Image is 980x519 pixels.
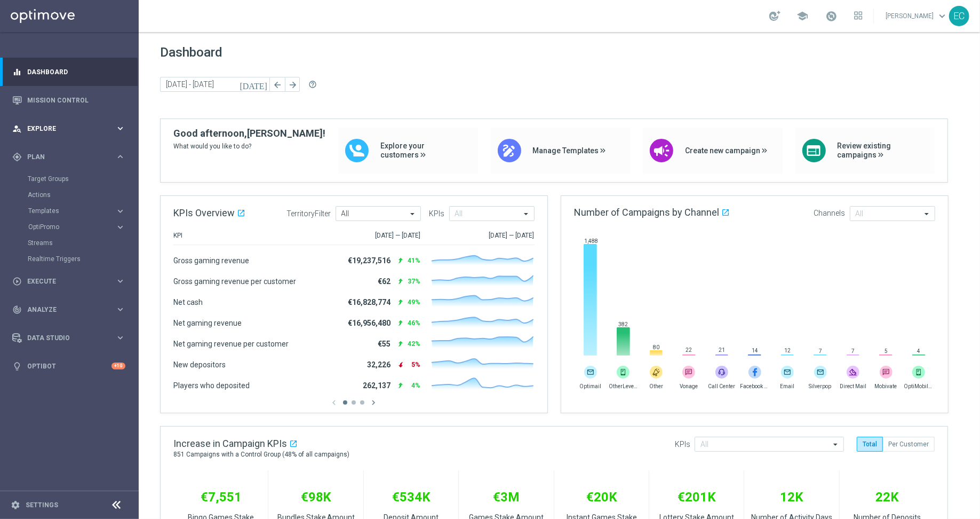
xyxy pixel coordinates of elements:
[28,203,138,219] div: Templates
[12,277,115,286] div: Execute
[12,86,125,114] div: Mission Control
[12,334,126,342] button: Data Studio keyboard_arrow_right
[12,333,115,343] div: Data Studio
[28,223,126,231] button: OptiPromo keyboard_arrow_right
[115,276,125,286] i: keyboard_arrow_right
[12,153,126,161] button: gps_fixed Plan keyboard_arrow_right
[12,152,115,162] div: Plan
[949,6,969,26] div: EC
[12,68,126,76] button: equalizer Dashboard
[12,58,125,86] div: Dashboard
[12,152,22,162] i: gps_fixed
[28,208,105,214] span: Templates
[28,224,105,230] span: OptiPromo
[27,154,115,160] span: Plan
[28,251,138,267] div: Realtime Triggers
[111,363,125,369] div: +10
[27,306,115,313] span: Analyze
[28,191,111,199] a: Actions
[12,277,126,286] button: play_circle_outline Execute keyboard_arrow_right
[12,124,126,133] button: person_search Explore keyboard_arrow_right
[12,361,22,371] i: lightbulb
[12,305,115,314] div: Analyze
[12,277,22,286] i: play_circle_outline
[796,10,808,22] span: school
[12,305,22,314] i: track_changes
[27,335,115,341] span: Data Studio
[12,67,22,77] i: equalizer
[27,125,115,132] span: Explore
[28,175,111,183] a: Target Groups
[28,207,126,215] button: Templates keyboard_arrow_right
[28,219,138,235] div: OptiPromo
[115,304,125,314] i: keyboard_arrow_right
[11,500,20,510] i: settings
[28,224,115,230] div: OptiPromo
[27,86,125,114] a: Mission Control
[12,305,126,314] button: track_changes Analyze keyboard_arrow_right
[115,333,125,343] i: keyboard_arrow_right
[26,502,58,508] a: Settings
[27,278,115,285] span: Execute
[12,124,22,133] i: person_search
[28,208,115,214] div: Templates
[28,171,138,187] div: Target Groups
[28,235,138,251] div: Streams
[115,123,125,133] i: keyboard_arrow_right
[12,124,115,133] div: Explore
[115,222,125,232] i: keyboard_arrow_right
[12,96,126,105] button: Mission Control
[115,206,125,216] i: keyboard_arrow_right
[12,352,125,380] div: Optibot
[27,352,111,380] a: Optibot
[885,8,949,24] a: [PERSON_NAME]keyboard_arrow_down
[115,152,125,162] i: keyboard_arrow_right
[28,255,111,263] a: Realtime Triggers
[27,58,125,86] a: Dashboard
[28,187,138,203] div: Actions
[12,362,126,371] button: lightbulb Optibot +10
[936,10,948,22] span: keyboard_arrow_down
[28,239,111,247] a: Streams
